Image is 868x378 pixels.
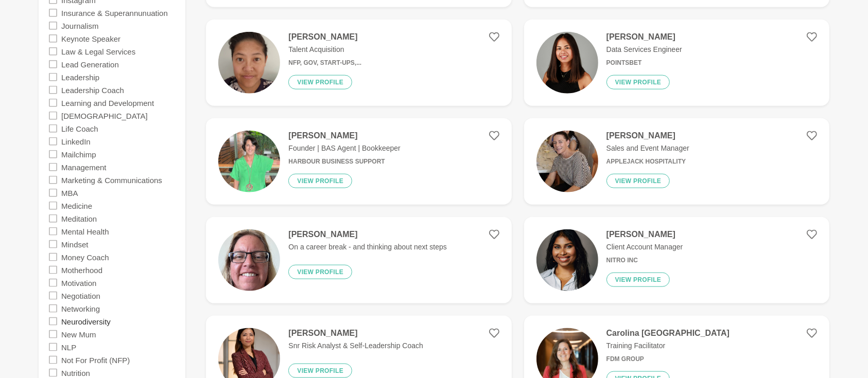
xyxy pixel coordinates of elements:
button: View profile [288,174,352,188]
label: Motivation [61,276,96,289]
h6: Pointsbet [606,59,682,67]
h4: [PERSON_NAME] [606,32,682,42]
img: 8ddcd300b81a807f572ca625d24829f0d2a49af3-580x580.jpg [218,131,280,192]
a: [PERSON_NAME]Client Account ManagerNitro IncView profile [524,217,829,303]
label: Leadership [61,70,99,83]
label: LinkedIn [61,135,91,148]
button: View profile [288,364,352,378]
label: Negotiation [61,289,100,302]
a: [PERSON_NAME]Founder | BAS Agent | BookkeeperHarbour Business SupportView profile [206,118,511,205]
a: [PERSON_NAME]Data Services EngineerPointsbetView profile [524,20,829,106]
h6: Nitro Inc [606,257,683,264]
p: Founder | BAS Agent | Bookkeeper [288,143,400,154]
label: Medicine [61,199,92,212]
button: View profile [606,273,670,287]
label: Neurodiversity [61,315,111,328]
button: View profile [288,265,352,279]
label: Mental Health [61,225,109,238]
p: Sales and Event Manager [606,143,689,154]
button: View profile [288,75,352,89]
label: Meditation [61,212,97,225]
label: Law & Legal Services [61,45,135,58]
label: Journalism [61,19,99,32]
p: Data Services Engineer [606,44,682,55]
label: Management [61,160,107,173]
h4: [PERSON_NAME] [288,229,446,240]
label: Lead Generation [61,58,119,70]
label: Life Coach [61,122,98,135]
a: [PERSON_NAME]Sales and Event ManagerApplejack HospitalityView profile [524,118,829,205]
h6: Harbour Business Support [288,158,400,166]
label: Mailchimp [61,148,96,160]
a: [PERSON_NAME]Talent AcquisitionNFP, Gov, Start-Ups,...View profile [206,20,511,106]
label: MBA [61,186,78,199]
button: View profile [606,174,670,188]
label: Money Coach [61,250,109,263]
p: Client Account Manager [606,242,683,253]
p: On a career break - and thinking about next steps [288,242,446,253]
label: Leadership Coach [61,83,124,96]
a: [PERSON_NAME]On a career break - and thinking about next stepsView profile [206,217,511,303]
h4: [PERSON_NAME] [288,131,400,141]
label: Keynote Speaker [61,32,120,45]
button: View profile [606,75,670,89]
h6: NFP, Gov, Start-Ups,... [288,59,361,67]
img: 8fe84966003935456d1ef163b2a579018e8b2358-1848x2310.jpg [536,32,598,94]
h6: FDM Group [606,355,730,363]
img: 5de3db83b6dae0796d7d92dbe14c905248ab3aa6-1601x2451.jpg [218,229,280,291]
h4: Carolina [GEOGRAPHIC_DATA] [606,328,730,338]
img: a39531ed944635f7551ccd831197afe950177119-2208x2944.jpg [218,32,280,94]
label: New Mum [61,328,96,340]
h4: [PERSON_NAME] [606,229,683,240]
h6: Applejack Hospitality [606,158,689,166]
label: Networking [61,302,100,315]
h4: [PERSON_NAME] [606,131,689,141]
label: Motherhood [61,263,102,276]
p: Talent Acquisition [288,44,361,55]
h4: [PERSON_NAME] [288,328,423,338]
img: 69880d4605d9c2b83ee61feadbc9fb9a905d98f4-1666x2500.jpg [536,229,598,291]
h4: [PERSON_NAME] [288,32,361,42]
label: Insurance & Superannunuation [61,6,168,19]
p: Snr Risk Analyst & Self-Leadership Coach [288,340,423,351]
label: Mindset [61,238,89,250]
label: Learning and Development [61,96,154,109]
img: a8177ea834b7a697597972750d50aec8aa8efe94-445x444.jpg [536,131,598,192]
label: Not For Profit (NFP) [61,353,130,366]
label: NLP [61,340,76,353]
label: Marketing & Communications [61,173,162,186]
label: [DEMOGRAPHIC_DATA] [61,109,148,122]
p: Training Facilitator [606,340,730,351]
